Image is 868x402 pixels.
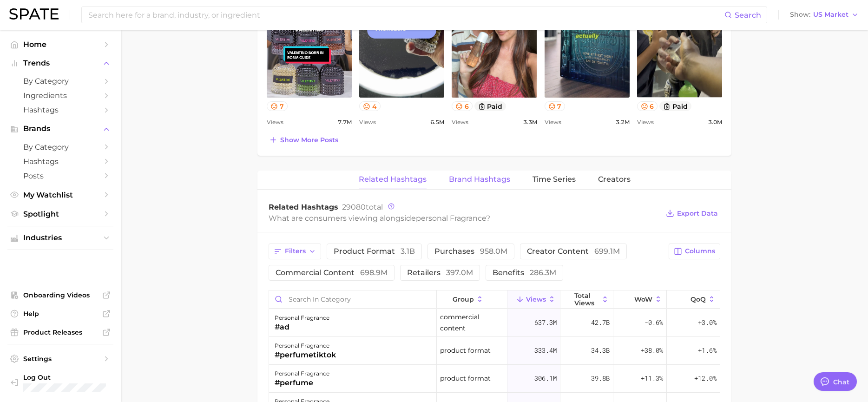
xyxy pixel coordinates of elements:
[533,175,576,184] span: Time Series
[507,290,560,309] button: Views
[275,377,329,389] div: #perfume
[523,117,537,128] span: 3.3m
[7,37,113,52] a: Home
[641,373,663,384] span: +11.3%
[267,133,341,146] button: Show more posts
[338,117,352,128] span: 7.7m
[560,290,613,309] button: Total Views
[7,188,113,202] a: My Watchlist
[267,101,288,111] button: 7
[637,117,654,128] span: Views
[23,77,98,86] span: by Category
[7,325,113,339] a: Product Releases
[598,175,631,184] span: Creators
[9,8,59,20] img: SPATE
[7,207,113,221] a: Spotlight
[591,317,610,328] span: 42.7b
[7,154,113,169] a: Hashtags
[359,101,381,111] button: 4
[359,175,427,184] span: Related Hashtags
[530,268,556,277] span: 286.3m
[664,207,720,220] button: Export Data
[269,290,436,308] input: Search in category
[591,373,610,384] span: 39.8b
[669,244,720,259] button: Columns
[637,101,658,111] button: 6
[269,212,659,224] div: What are consumers viewing alongside ?
[359,117,376,128] span: Views
[7,288,113,302] a: Onboarding Videos
[7,103,113,117] a: Hashtags
[280,136,338,144] span: Show more posts
[23,143,98,152] span: by Category
[545,117,561,128] span: Views
[416,214,486,223] span: personal fragrance
[275,368,329,379] div: personal fragrance
[275,322,329,333] div: #ad
[452,101,473,111] button: 6
[23,105,98,114] span: Hashtags
[616,117,630,128] span: 3.2m
[685,247,715,255] span: Columns
[574,292,599,307] span: Total Views
[659,101,691,111] button: paid
[23,310,98,318] span: Help
[23,291,98,299] span: Onboarding Videos
[23,355,98,363] span: Settings
[334,248,415,255] span: product format
[7,88,113,103] a: Ingredients
[7,370,113,395] a: Log out. Currently logged in with e-mail jenine.guerriero@givaudan.com.
[23,59,98,67] span: Trends
[527,248,620,255] span: creator content
[285,247,306,255] span: Filters
[7,169,113,183] a: Posts
[7,231,113,245] button: Industries
[534,373,557,384] span: 306.1m
[87,7,724,23] input: Search here for a brand, industry, or ingredient
[449,175,510,184] span: Brand Hashtags
[708,117,722,128] span: 3.0m
[7,140,113,154] a: by Category
[534,317,557,328] span: 637.3m
[474,101,506,111] button: paid
[23,91,98,100] span: Ingredients
[480,247,507,256] span: 958.0m
[634,296,652,303] span: WoW
[694,373,717,384] span: +12.0%
[613,290,666,309] button: WoW
[407,269,473,277] span: retailers
[698,317,717,328] span: +3.0%
[276,269,388,277] span: commercial content
[813,12,848,17] span: US Market
[430,117,444,128] span: 6.5m
[526,296,546,303] span: Views
[23,125,98,133] span: Brands
[7,56,113,70] button: Trends
[23,191,98,199] span: My Watchlist
[342,203,383,211] span: total
[453,296,474,303] span: group
[788,9,861,21] button: ShowUS Market
[269,203,338,211] span: Related Hashtags
[23,234,98,242] span: Industries
[275,340,336,351] div: personal fragrance
[437,290,507,309] button: group
[275,312,329,323] div: personal fragrance
[677,210,718,217] span: Export Data
[790,12,810,17] span: Show
[545,101,566,111] button: 7
[23,373,128,382] span: Log Out
[446,268,473,277] span: 397.0m
[7,307,113,321] a: Help
[269,337,720,365] button: personal fragrance#perfumetiktokproduct format333.4m34.3b+38.0%+1.6%
[23,40,98,49] span: Home
[440,373,491,384] span: product format
[698,345,717,356] span: +1.6%
[23,328,98,336] span: Product Releases
[591,345,610,356] span: 34.3b
[452,117,468,128] span: Views
[23,157,98,166] span: Hashtags
[690,296,706,303] span: QoQ
[594,247,620,256] span: 699.1m
[401,247,415,256] span: 3.1b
